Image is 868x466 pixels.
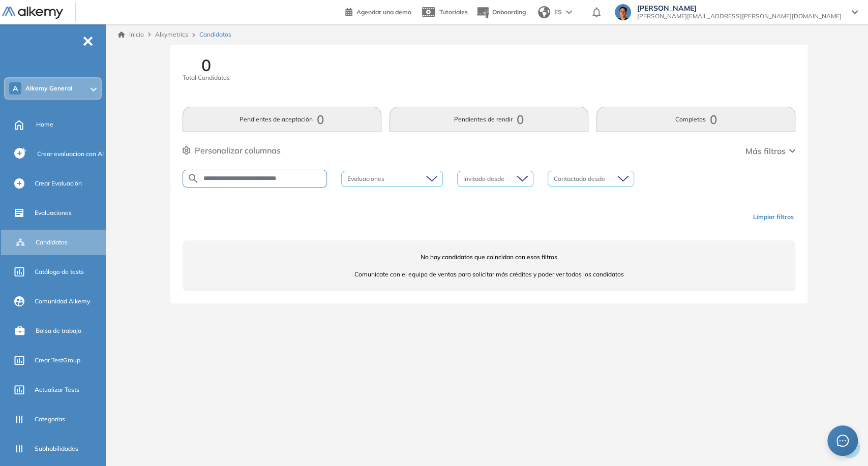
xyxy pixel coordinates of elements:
span: Total Candidatos [183,73,230,82]
img: Logo [2,7,63,19]
button: Pendientes de aceptación0 [183,107,381,132]
span: Onboarding [492,8,526,16]
img: world [538,6,550,18]
span: Tutoriales [439,8,468,16]
button: Personalizar columnas [183,144,281,157]
span: [PERSON_NAME][EMAIL_ADDRESS][PERSON_NAME][DOMAIN_NAME] [637,12,842,20]
span: A [13,84,18,92]
span: Subhabilidades [35,444,78,453]
a: Agendar una demo [345,5,411,17]
button: Limpiar filtros [749,208,797,226]
span: ES [554,8,562,17]
span: Candidatos [36,238,68,247]
a: Inicio [118,30,144,39]
button: Pendientes de rendir0 [390,107,588,132]
span: Catálogo de tests [35,267,84,276]
span: Home [36,120,53,129]
span: 0 [201,57,211,73]
span: Crear TestGroup [35,356,80,365]
span: Bolsa de trabajo [36,326,81,335]
button: Completos0 [596,107,795,132]
span: [PERSON_NAME] [637,4,842,12]
span: Actualizar Tests [35,385,79,394]
button: Onboarding [476,2,526,23]
span: No hay candidatos que coincidan con esos filtros [183,253,796,262]
span: Crear Evaluación [35,179,82,188]
span: Evaluaciones [35,208,72,218]
span: Más filtros [745,145,785,157]
span: Crear evaluacion con AI [37,149,104,159]
span: message [836,434,849,447]
span: Categorías [35,415,65,424]
span: Agendar una demo [356,8,411,16]
span: Comunicate con el equipo de ventas para solicitar más créditos y poder ver todos los candidatos [183,270,796,279]
img: arrow [566,10,572,14]
span: Personalizar columnas [195,144,281,157]
span: Alkymetrics [155,30,188,38]
span: Alkemy General [25,84,72,92]
span: Comunidad Alkemy [35,297,90,306]
button: Más filtros [745,145,795,157]
span: Candidatos [199,30,231,39]
img: SEARCH_ALT [187,172,199,185]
